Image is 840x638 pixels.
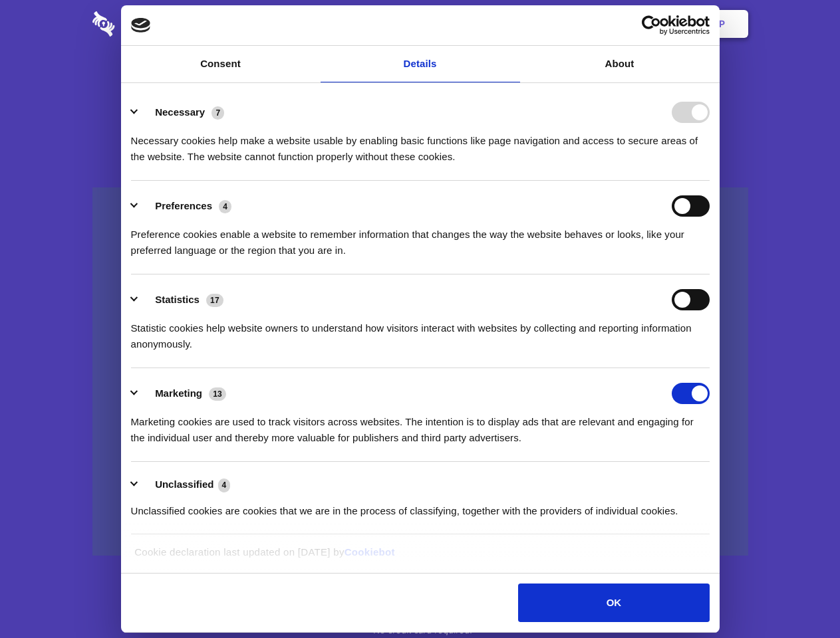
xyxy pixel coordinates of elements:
button: OK [518,584,709,622]
label: Marketing [155,387,202,399]
a: Cookiebot [345,546,395,558]
a: About [520,46,720,82]
img: logo [131,18,151,33]
a: Contact [539,3,601,45]
a: Details [321,46,520,82]
span: 4 [219,200,231,213]
img: logo-wordmark-white-trans-d4663122ce5f474addd5e946df7df03e33cb6a1c49d2221995e7729f52c070b2.svg [92,11,206,37]
div: Preference cookies enable a website to remember information that changes the way the website beha... [131,217,710,259]
h1: Eliminate Slack Data Loss. [92,60,748,108]
label: Preferences [155,200,212,211]
a: Usercentrics Cookiebot - opens in a new window [593,15,710,35]
a: Pricing [390,3,448,45]
span: 17 [206,294,223,307]
label: Necessary [155,106,205,118]
div: Unclassified cookies are cookies that we are in the process of classifying, together with the pro... [131,493,710,519]
div: Marketing cookies are used to track visitors across websites. The intention is to display ads tha... [131,404,710,446]
a: Consent [121,46,321,82]
span: 13 [209,387,226,401]
div: Necessary cookies help make a website usable by enabling basic functions like page navigation and... [131,123,710,165]
h4: Auto-redaction of sensitive data, encrypted data sharing and self-destructing private chats. Shar... [92,121,748,165]
button: Statistics (17) [131,289,232,310]
span: 4 [218,478,231,492]
a: Wistia video thumbnail [92,187,748,556]
a: Login [603,3,661,45]
label: Statistics [155,294,200,305]
iframe: Drift Widget Chat Controller [773,572,824,622]
button: Unclassified (4) [131,477,239,493]
div: Statistic cookies help website owners to understand how visitors interact with websites by collec... [131,310,710,352]
div: Cookie declaration last updated on [DATE] by [124,544,716,570]
span: 7 [211,106,224,120]
button: Marketing (13) [131,383,235,404]
button: Preferences (4) [131,195,240,217]
button: Necessary (7) [131,102,233,123]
